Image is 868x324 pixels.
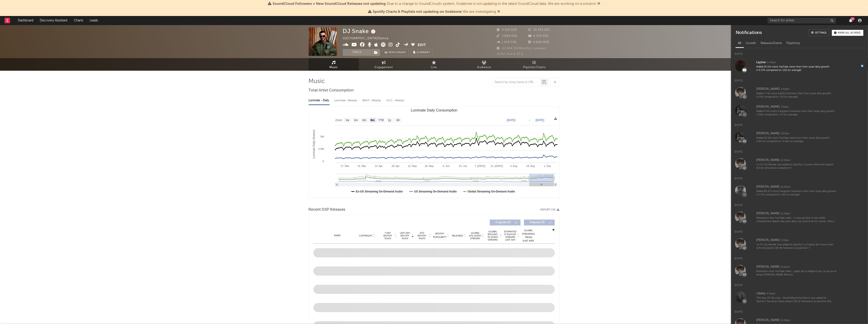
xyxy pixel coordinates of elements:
[497,29,517,31] span: 9 226 820
[731,84,868,101] a: [PERSON_NAME]5:03pmAdded 4.72x more Spotify followers than their usual daily growth (+106 compare...
[756,291,766,296] div: Lifelike
[411,49,433,56] button: Summary
[443,165,450,167] text: 9. Jun
[497,47,547,50] span: 42 444 357 Monthly Listeners
[346,119,349,122] text: 1w
[731,253,868,262] div: [DATE]
[322,160,324,163] text: 0
[323,234,352,237] div: Name
[383,49,409,56] a: Benchmark
[490,220,521,226] button: Originals(0)
[497,10,500,14] span: Dismiss
[528,29,550,31] span: 10 435 192
[387,97,405,104] div: OCC - Weekly
[477,65,491,70] span: Audience
[756,104,780,110] div: [PERSON_NAME]
[731,288,868,306] a: Lifelike9:55am'The Soul Of My Love - DeusExMaschine Remix' was added to Spotify's Temazos Fiesta ...
[731,235,868,253] a: [PERSON_NAME]5:19pm'La Fin Du Monde' was added to Spotify's La Playlist de France Inter (officiel...
[362,119,366,122] text: 3m
[389,50,406,55] span: Benchmark
[756,65,837,72] div: Added 19.14x more YouTube views than their usual daily growth (+4.07k compared to +213 on average).
[731,279,868,288] div: [DATE]
[526,165,535,167] text: 18. Aug
[838,32,861,34] div: Mark all as read
[343,36,394,41] div: [GEOGRAPHIC_DATA] | Dance
[523,65,546,70] span: Playlists/Charts
[388,119,391,122] text: 1y
[341,165,349,167] text: 17. Mar
[541,208,560,211] button: Export CSV
[509,58,560,71] a: Playlists/Charts
[356,190,403,193] text: Ex-US Streaming On-Demand Audio
[756,110,837,117] div: Added 4.52x more Instagram followers than their usual daily growth (+320 compared to +71 on avera...
[781,159,791,162] div: 12:00am
[497,52,523,55] span: Jump Score: 32.5
[731,57,868,75] a: Laylow1:49pmAdded 19.14x more YouTube views than their usual daily growth (+4.07k compared to +21...
[373,10,496,14] span: : We are investigating
[849,19,852,22] button: 22
[522,229,535,243] div: Global Streaming Trend (Last 60D)
[329,65,338,70] span: Music
[431,65,437,70] span: Live
[815,32,827,34] div: Settings
[399,232,411,240] span: Last Day Spotify Plays
[359,58,409,71] a: Engagement
[459,165,467,167] text: 23. Jun
[309,106,559,198] svg: Luminate Daily Consumption
[731,146,868,155] div: [DATE]
[781,185,791,189] div: 10:29am
[510,165,517,167] text: 4. Aug
[544,165,551,167] text: 1. Sep
[758,39,784,47] div: Releases/Events
[756,318,780,323] div: [PERSON_NAME]
[781,212,791,215] div: 12:03pm
[504,230,517,241] span: Estimated % Playlist Streams Last Day
[731,208,868,226] a: [PERSON_NAME]12:03pmReleased a new YouTube video - à vous qui êtes à mes côtés virtuellement depu...
[756,296,837,303] div: 'The Soul Of My Love - DeusExMaschine Remix' was added to Spotify's Temazos Fiesta playlist (59.2...
[36,16,71,25] a: Discovery Assistant
[781,105,789,109] div: 3:51pm
[756,264,780,270] div: [PERSON_NAME]
[375,165,383,167] text: 14. Apr
[756,86,780,92] div: [PERSON_NAME]
[497,41,517,44] span: 1 019 748
[743,39,758,47] div: Growth
[731,101,868,119] a: [PERSON_NAME]3:51pmAdded 4.52x more Instagram followers than their usual daily growth (+320 compa...
[597,2,600,6] span: Dismiss
[273,2,596,6] span: : Due to a change to SoundCloud's system, Sodatone is not updating to the latest SoundCloud data....
[373,10,462,14] span: Spotify Charts & Playlists not updating on Sodatone
[343,27,377,35] div: DJ Snake
[86,16,101,25] a: Leads
[756,158,780,163] div: [PERSON_NAME]
[731,181,868,199] a: [PERSON_NAME]10:29amAdded 68.27x more Instagram followers than their usual daily growth (+1.37k c...
[781,88,790,91] div: 5:03pm
[354,119,358,122] text: 1m
[781,319,791,322] div: 11:00am
[756,60,766,65] div: Laylow
[731,48,868,57] div: [DATE]
[416,232,428,240] span: ATD Spotify Plays
[781,132,790,135] div: 3:07pm
[359,234,372,237] span: Copyright
[536,119,544,122] text: [DATE]
[312,130,315,158] text: Luminate Daily Streams
[414,190,457,193] text: US Streaming On-Demand Audio
[507,119,516,122] text: [DATE]
[487,230,499,241] span: Global Rolling 7D Audio Streams
[335,119,342,122] text: Zoom
[474,165,485,167] text: 7. [DATE]
[527,221,548,224] span: Features ( 0 )
[768,18,836,23] input: Search for artists
[382,232,394,240] span: 7 Day Spotify Plays
[851,17,855,21] div: 22
[417,51,430,54] span: Summary
[459,58,509,71] a: Audience
[363,97,382,104] div: BMAT - Weekly
[756,238,780,243] div: [PERSON_NAME]
[375,65,393,70] span: Engagement
[418,42,426,48] button: Edit
[756,243,837,250] div: 'La Fin Du Monde' was added to Spotify's La Playlist de France Inter (officiel) playlist (26.9k f...
[528,119,531,122] text: →
[320,135,324,138] text: 5M
[497,35,518,38] span: 3 800 000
